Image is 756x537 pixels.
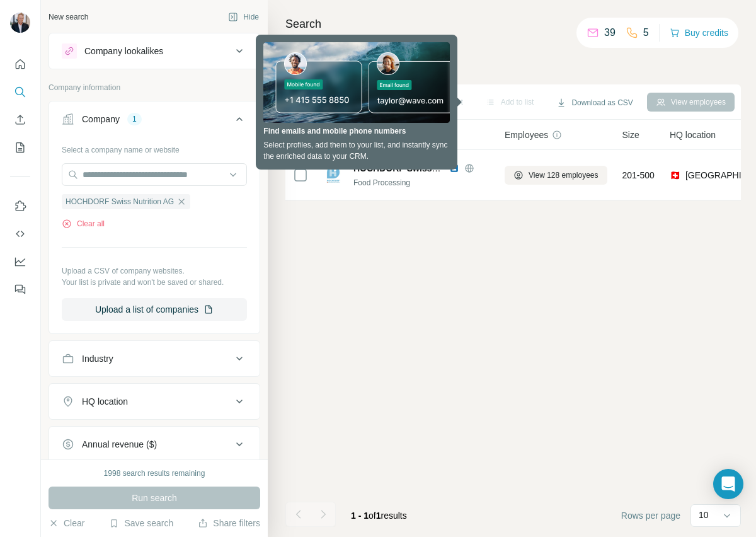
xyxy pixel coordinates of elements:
[62,139,247,156] div: Select a company name or website
[219,8,268,26] button: Hide
[62,265,247,277] p: Upload a CSV of company websites.
[62,218,105,229] button: Clear all
[670,169,680,182] span: 🇨🇭
[529,170,598,181] span: View 128 employees
[323,165,343,185] img: Logo of HOCHDORF Swiss Nutrition AG
[449,163,459,173] img: LinkedIn logo
[670,24,728,42] button: Buy credits
[49,344,260,374] button: Industry
[622,129,639,141] span: Size
[670,129,716,141] span: HQ location
[604,25,616,40] p: 39
[713,469,743,499] div: Open Intercom Messenger
[62,298,247,321] button: Upload a list of companies
[369,511,376,521] span: of
[505,166,607,185] button: View 128 employees
[643,25,649,40] p: 5
[10,278,30,301] button: Feedback
[10,222,30,245] button: Use Surfe API
[351,511,369,521] span: 1 - 1
[351,511,407,521] span: results
[49,82,260,93] p: Company information
[82,438,157,451] div: Annual revenue ($)
[622,169,655,182] span: 201-500
[317,129,357,141] span: 0 selected
[49,11,88,23] div: New search
[127,113,142,125] div: 1
[10,250,30,273] button: Dashboard
[10,13,30,33] img: Avatar
[505,129,548,141] span: Employees
[49,517,84,529] button: Clear
[104,468,205,479] div: 1998 search results remaining
[49,429,260,459] button: Annual revenue ($)
[353,177,490,188] div: Food Processing
[10,108,30,131] button: Enrich CSV
[62,277,247,288] p: Your list is private and won't be saved or shared.
[10,81,30,103] button: Search
[316,47,362,60] span: Companies
[547,93,641,112] button: Download as CSV
[376,511,381,521] span: 1
[621,509,680,522] span: Rows per page
[413,47,442,60] span: People
[82,352,113,365] div: Industry
[10,53,30,76] button: Quick start
[49,104,260,139] button: Company1
[84,45,163,57] div: Company lookalikes
[198,517,260,529] button: Share filters
[49,36,260,66] button: Company lookalikes
[66,196,174,207] span: HOCHDORF Swiss Nutrition AG
[699,509,709,521] p: 10
[82,113,120,125] div: Company
[10,195,30,217] button: Use Surfe on LinkedIn
[82,395,128,408] div: HQ location
[109,517,173,529] button: Save search
[353,163,486,173] span: HOCHDORF Swiss Nutrition AG
[49,386,260,417] button: HQ location
[285,15,741,33] h4: Search
[10,136,30,159] button: My lists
